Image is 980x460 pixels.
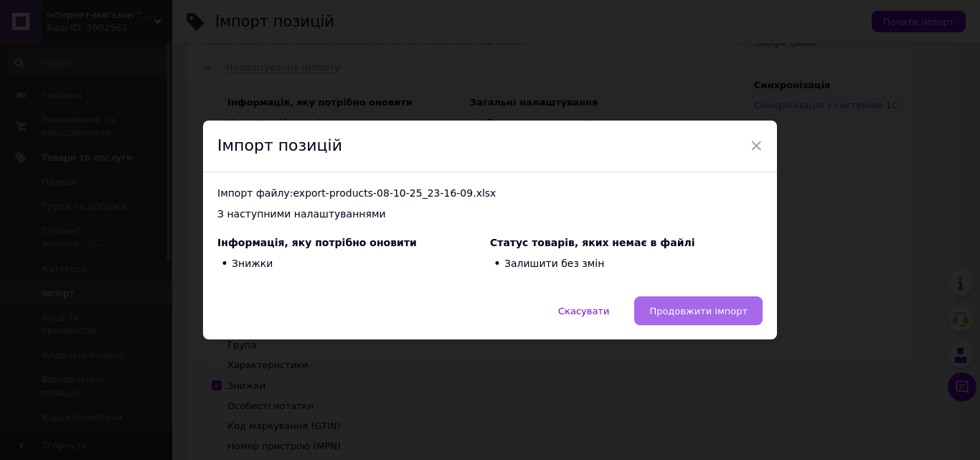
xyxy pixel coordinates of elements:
span: × [750,133,763,158]
li: Знижки [217,255,490,273]
li: Залишити без змін [490,255,763,273]
span: Продовжити імпорт [649,306,748,316]
div: Імпорт позицій [203,121,777,172]
button: Продовжити імпорт [634,296,763,325]
span: Скасувати [558,306,609,316]
span: Інформація, яку потрібно оновити [217,237,417,248]
div: З наступними налаштуваннями [217,207,763,222]
button: Скасувати [543,296,624,325]
span: Статус товарів, яких немає в файлі [490,237,695,248]
div: Імпорт файлу: export-products-08-10-25_23-16-09.xlsx [217,187,763,201]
